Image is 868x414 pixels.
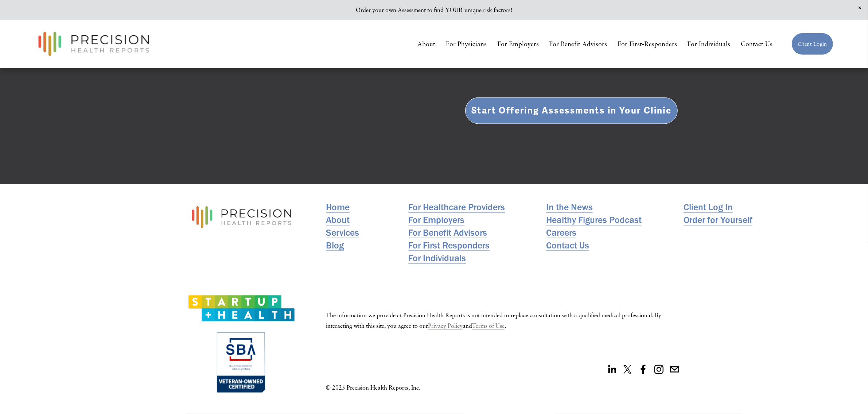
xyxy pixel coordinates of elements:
[791,33,833,55] a: Client Login
[472,321,505,331] a: Terms of Use
[618,37,677,50] a: For First-Responders
[409,201,505,214] a: For Healthcare Providers
[326,310,680,331] p: The information we provide at Precision Health Reports is not intended to replace consultation wi...
[549,37,607,50] a: For Benefit Advisors
[684,201,733,214] a: Client Log In
[654,365,664,375] a: Instagram
[741,37,772,50] a: Contact Us
[446,37,487,50] a: For Physicians
[638,365,648,375] a: Facebook
[326,227,359,239] a: Services
[546,227,576,239] a: Careers
[409,214,465,227] a: For Employers
[687,37,730,50] a: For Individuals
[684,214,752,227] a: Order for Yourself
[737,322,868,414] iframe: Chat Widget
[497,37,539,50] a: For Employers
[623,365,632,375] a: X
[409,227,487,239] a: For Benefit Advisors
[607,365,617,375] a: linkedin-unauth
[409,239,490,252] a: For First Responders
[35,28,153,59] img: Precision Health Reports
[326,239,344,252] a: Blog
[326,201,350,214] a: Home
[418,37,436,50] a: About
[465,97,678,124] a: Start Offering Assessments in Your Clinic
[546,239,589,252] a: Contact Us
[326,383,487,393] p: © 2025 Precision Health Reports, Inc.
[409,252,466,265] a: For Individuals
[670,365,680,375] a: support@precisionhealhreports.com
[326,214,350,227] a: About
[428,321,463,331] a: Privacy Policy
[546,214,642,227] a: Healthy Figures Podcast
[546,201,593,214] a: In the News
